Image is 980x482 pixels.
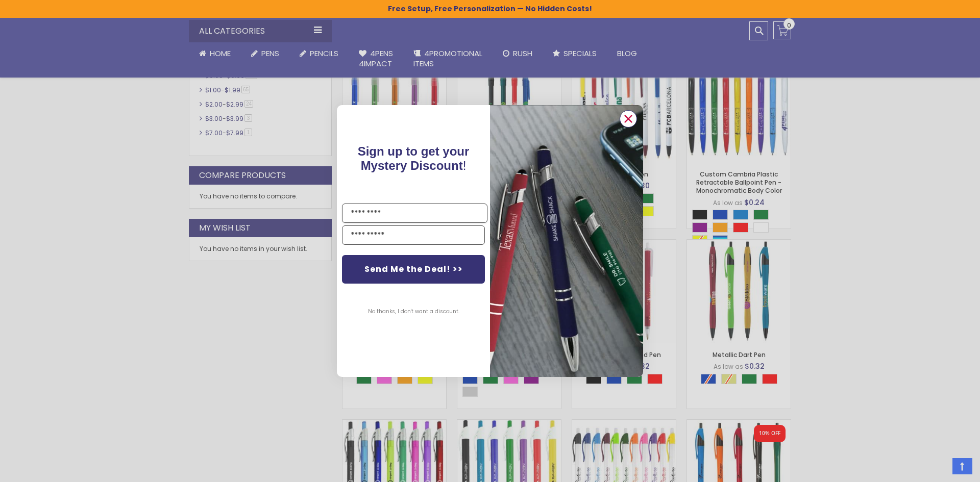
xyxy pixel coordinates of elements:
[363,299,464,324] button: No thanks, I don't want a discount.
[896,454,980,482] iframe: Google Customer Reviews
[342,255,485,284] button: Send Me the Deal! >>
[490,105,643,377] img: pop-up-image
[620,110,637,128] button: Close dialog
[358,144,470,172] span: !
[358,144,470,172] span: Sign up to get your Mystery Discount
